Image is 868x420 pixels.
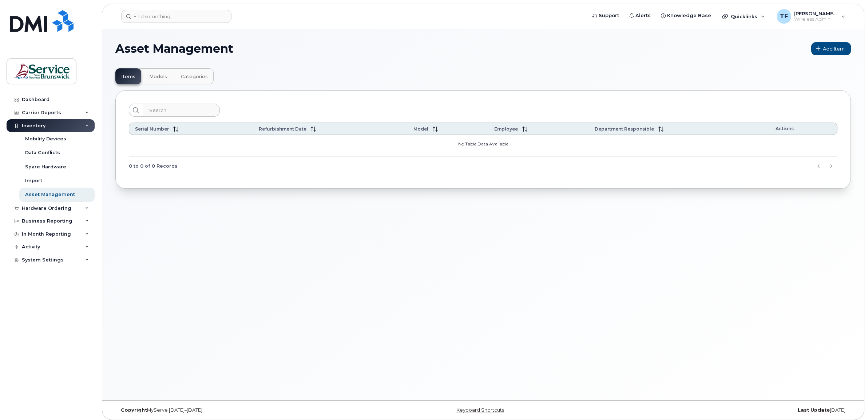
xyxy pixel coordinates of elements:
[149,74,167,80] span: Models
[776,126,794,131] span: Actions
[606,407,851,413] div: [DATE]
[798,407,830,413] strong: Last Update
[595,126,654,132] span: Department Responsible
[129,135,837,157] td: No Table Data Available
[811,42,851,55] a: Add Item
[413,126,428,132] span: Model
[181,74,208,80] span: Categories
[494,126,518,132] span: Employee
[115,43,233,54] span: Asset Management
[121,407,147,413] strong: Copyright
[456,407,504,413] a: Keyboard Shortcuts
[823,45,845,52] span: Add Item
[143,104,220,117] input: Search...
[129,161,178,172] span: 0 to 0 of 0 Records
[115,407,361,413] div: MyServe [DATE]–[DATE]
[259,126,306,132] span: Refurbishment Date
[135,126,169,132] span: Serial Number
